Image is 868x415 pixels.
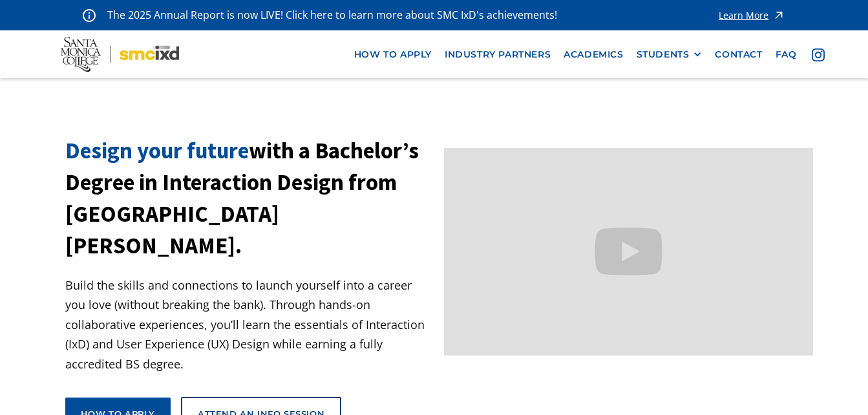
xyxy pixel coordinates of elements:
[438,43,557,67] a: industry partners
[107,6,558,24] p: The 2025 Annual Report is now LIVE! Click here to learn more about SMC IxD's achievements!
[812,48,825,61] img: icon - instagram
[65,135,434,262] h1: with a Bachelor’s Degree in Interaction Design from [GEOGRAPHIC_DATA][PERSON_NAME].
[772,6,785,24] img: icon - arrow - alert
[83,8,96,22] img: icon - information - alert
[637,49,703,60] div: STUDENTS
[65,275,434,374] p: Build the skills and connections to launch yourself into a career you love (without breaking the ...
[708,43,768,67] a: contact
[444,148,813,356] iframe: Design your future with a Bachelor's Degree in Interaction Design from Santa Monica College
[637,49,690,60] div: STUDENTS
[348,43,438,67] a: how to apply
[61,37,179,72] img: Santa Monica College - SMC IxD logo
[719,11,768,20] div: Learn More
[769,43,803,67] a: faq
[65,136,249,165] span: Design your future
[719,6,785,24] a: Learn More
[557,43,630,67] a: Academics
